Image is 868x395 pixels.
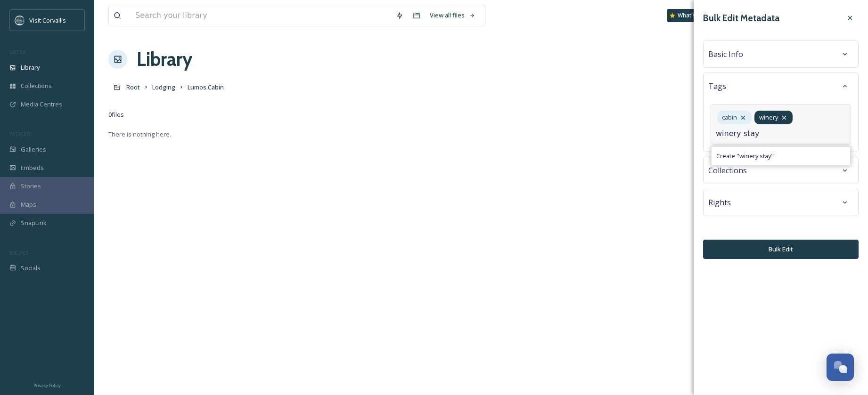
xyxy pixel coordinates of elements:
span: 0 file s [108,110,124,119]
span: Maps [21,200,36,209]
span: MEDIA [9,48,26,56]
a: Library [137,45,192,73]
a: Lumos Cabin [188,81,224,93]
a: Lodging [152,81,175,93]
span: Library [21,63,40,72]
span: There is nothing here. [108,130,171,138]
span: Collections [21,81,52,90]
span: Lumos Cabin [188,83,224,91]
button: Bulk Edit [703,240,859,259]
a: View all files [425,6,480,24]
img: visit-corvallis-badge-dark-blue-orange%281%29.png [15,16,25,25]
span: winery [759,113,778,122]
span: Collections [708,165,747,176]
input: Type your tags here [716,128,810,139]
span: Galleries [21,145,46,154]
span: Media Centres [21,100,62,109]
span: Lodging [152,83,175,91]
span: Socials [21,264,41,273]
span: Root [126,83,140,91]
span: Rights [708,197,731,208]
span: Visit Corvallis [29,16,66,24]
span: Basic Info [708,48,743,60]
span: SnapLink [21,218,47,227]
span: Privacy Policy [33,382,61,388]
h3: Bulk Edit Metadata [703,11,779,25]
span: Embeds [21,163,44,172]
span: Create " winery stay " [716,152,774,161]
span: Tags [708,81,726,92]
span: WIDGETS [9,130,31,137]
span: cabin [722,113,737,122]
input: Search your library [131,5,391,26]
a: Privacy Policy [33,379,61,390]
button: Open Chat [827,354,854,381]
span: Stories [21,182,41,191]
span: SOCIALS [9,249,28,256]
a: What's New [667,9,714,22]
a: Root [126,81,140,93]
